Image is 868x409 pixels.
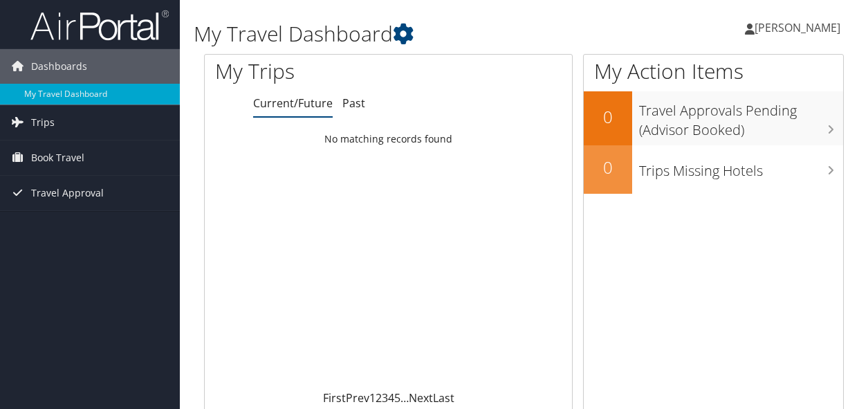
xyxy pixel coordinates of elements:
[31,176,104,210] span: Travel Approval
[342,96,365,111] a: Past
[253,96,333,111] a: Current/Future
[584,57,843,86] h1: My Action Items
[346,390,369,406] a: Prev
[194,19,634,48] h1: My Travel Dashboard
[745,7,854,48] a: [PERSON_NAME]
[394,390,400,406] a: 5
[584,91,843,145] a: 0Travel Approvals Pending (Advisor Booked)
[369,390,376,406] a: 1
[382,390,388,406] a: 3
[376,390,382,406] a: 2
[31,140,84,175] span: Book Travel
[31,105,55,140] span: Trips
[400,390,409,406] span: …
[388,390,394,406] a: 4
[584,145,843,194] a: 0Trips Missing Hotels
[215,57,409,86] h1: My Trips
[31,49,87,84] span: Dashboards
[584,105,632,129] h2: 0
[205,127,572,152] td: No matching records found
[584,156,632,179] h2: 0
[433,390,454,406] a: Last
[323,390,346,406] a: First
[30,9,169,42] img: airportal-logo.png
[639,154,843,181] h3: Trips Missing Hotels
[755,20,840,35] span: [PERSON_NAME]
[409,390,433,406] a: Next
[639,94,843,140] h3: Travel Approvals Pending (Advisor Booked)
